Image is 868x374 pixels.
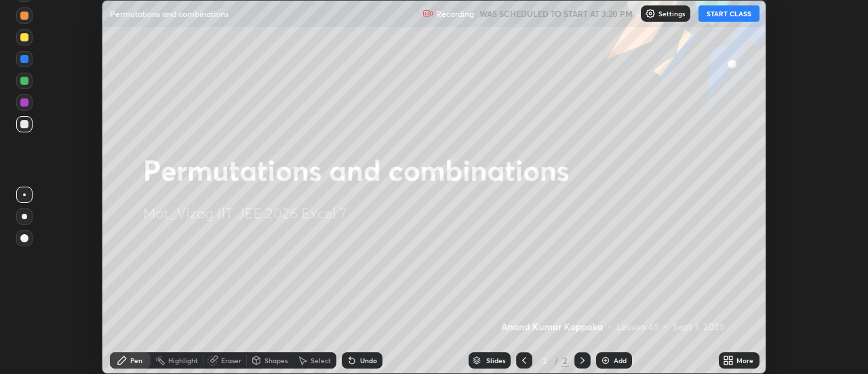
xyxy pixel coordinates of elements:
div: Highlight [168,357,198,364]
div: 2 [538,356,551,364]
div: More [736,357,753,364]
p: Recording [436,9,474,19]
div: Eraser [221,357,241,364]
p: Settings [658,10,685,17]
button: START CLASS [698,5,759,22]
div: Slides [486,357,505,364]
img: add-slide-button [600,355,611,366]
div: / [554,356,558,364]
img: class-settings-icons [645,8,656,19]
div: Pen [130,357,142,364]
h5: WAS SCHEDULED TO START AT 3:20 PM [479,7,633,20]
div: Undo [360,357,377,364]
div: Select [311,357,331,364]
img: recording.375f2c34.svg [422,8,433,19]
div: Shapes [264,357,288,364]
div: 2 [561,354,569,367]
p: Permutations and combinations [110,8,229,19]
div: Add [614,357,627,364]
